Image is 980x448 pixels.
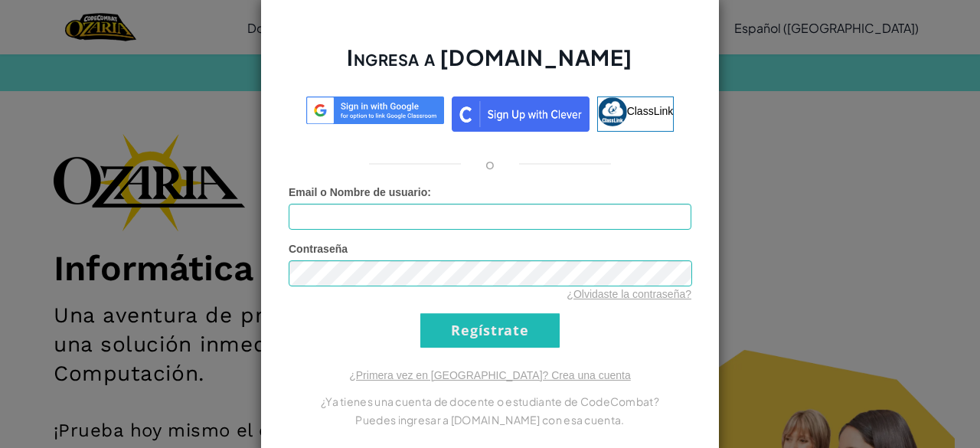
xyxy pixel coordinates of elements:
p: ¿Ya tienes una cuenta de docente o estudiante de CodeCombat? [289,392,691,410]
h2: Ingresa a [DOMAIN_NAME] [289,43,691,87]
p: Puedes ingresar a [DOMAIN_NAME] con esa cuenta. [289,410,691,429]
a: ¿Primera vez en [GEOGRAPHIC_DATA]? Crea una cuenta [349,369,631,381]
span: ClassLink [627,104,674,116]
img: classlink-logo-small.png [598,97,627,126]
span: Email o Nombre de usuario [289,186,427,198]
span: Contraseña [289,243,348,255]
a: ¿Olvidaste la contraseña? [567,288,691,300]
label: : [289,185,431,200]
img: clever_sso_button@2x.png [452,96,590,132]
img: log-in-google-sso.svg [306,96,444,125]
input: Regístrate [420,313,560,348]
p: o [485,155,495,173]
